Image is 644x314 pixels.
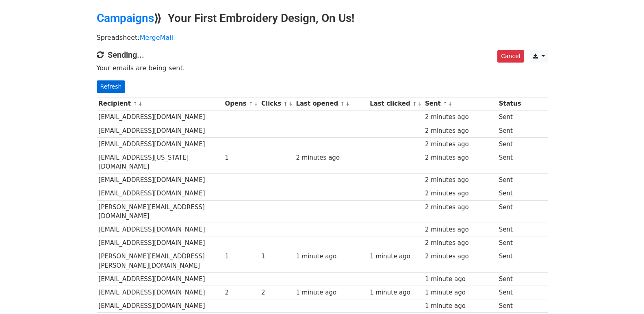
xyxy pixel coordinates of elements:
th: Sent [423,97,497,110]
th: Status [497,97,523,110]
td: [PERSON_NAME][EMAIL_ADDRESS][DOMAIN_NAME] [97,200,223,223]
a: ↑ [412,101,417,107]
div: 2 minutes ago [425,140,495,149]
a: ↑ [443,101,447,107]
div: 2 minutes ago [425,252,495,261]
td: Sent [497,273,523,286]
a: ↓ [254,101,258,107]
div: 2 minutes ago [425,225,495,234]
h2: ⟫ Your First Embroidery Design, On Us! [97,11,548,25]
div: 1 minute ago [296,288,366,297]
td: [EMAIL_ADDRESS][DOMAIN_NAME] [97,187,223,200]
div: 2 minutes ago [425,113,495,122]
td: [EMAIL_ADDRESS][US_STATE][DOMAIN_NAME] [97,151,223,173]
div: 1 [225,153,257,162]
td: Sent [497,200,523,223]
a: ↓ [448,101,453,107]
td: [PERSON_NAME][EMAIL_ADDRESS][PERSON_NAME][DOMAIN_NAME] [97,250,223,273]
td: Sent [497,151,523,173]
a: ↑ [133,101,137,107]
td: [EMAIL_ADDRESS][DOMAIN_NAME] [97,286,223,299]
a: Campaigns [97,11,154,25]
td: Sent [497,223,523,236]
td: [EMAIL_ADDRESS][DOMAIN_NAME] [97,124,223,137]
div: 2 minutes ago [425,238,495,248]
div: 2 [261,288,292,297]
td: [EMAIL_ADDRESS][DOMAIN_NAME] [97,223,223,236]
a: Cancel [497,50,524,63]
td: Sent [497,124,523,137]
th: Last clicked [368,97,423,110]
td: [EMAIL_ADDRESS][DOMAIN_NAME] [97,110,223,124]
td: [EMAIL_ADDRESS][DOMAIN_NAME] [97,173,223,187]
div: 2 minutes ago [425,203,495,212]
a: ↑ [249,101,253,107]
th: Last opened [294,97,368,110]
div: 1 [225,252,257,261]
div: 1 minute ago [425,288,495,297]
div: 2 minutes ago [425,189,495,198]
div: 2 [225,288,257,297]
h4: Sending... [97,50,548,60]
div: 1 minute ago [296,252,366,261]
td: Sent [497,236,523,250]
a: ↓ [288,101,293,107]
td: Sent [497,173,523,187]
a: ↓ [138,101,143,107]
a: ↑ [283,101,288,107]
a: ↑ [340,101,345,107]
div: 1 minute ago [425,301,495,311]
div: 1 minute ago [370,288,421,297]
div: 1 minute ago [425,275,495,284]
a: Refresh [97,80,126,93]
p: Spreadsheet: [97,33,548,42]
td: [EMAIL_ADDRESS][DOMAIN_NAME] [97,299,223,313]
div: 2 minutes ago [425,126,495,136]
td: Sent [497,110,523,124]
div: 2 minutes ago [296,153,366,162]
td: Sent [497,137,523,151]
p: Your emails are being sent. [97,64,548,72]
a: ↓ [418,101,422,107]
div: 1 minute ago [370,252,421,261]
td: Sent [497,187,523,200]
a: MergeMail [140,34,173,41]
th: Opens [223,97,260,110]
th: Recipient [97,97,223,110]
div: 1 [261,252,292,261]
td: Sent [497,299,523,313]
td: [EMAIL_ADDRESS][DOMAIN_NAME] [97,236,223,250]
a: ↓ [345,101,350,107]
td: Sent [497,286,523,299]
div: 2 minutes ago [425,153,495,162]
div: 2 minutes ago [425,175,495,185]
td: [EMAIL_ADDRESS][DOMAIN_NAME] [97,137,223,151]
th: Clicks [259,97,294,110]
td: Sent [497,250,523,273]
td: [EMAIL_ADDRESS][DOMAIN_NAME] [97,273,223,286]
